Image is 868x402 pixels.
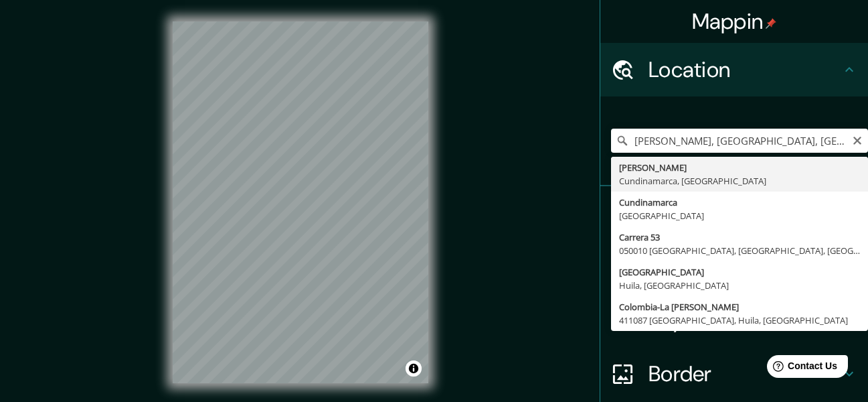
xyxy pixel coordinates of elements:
canvas: Map [173,21,428,383]
h4: Location [648,56,841,83]
div: Location [600,43,868,96]
button: Clear [852,133,863,146]
h4: Mappin [692,8,777,35]
div: Huila, [GEOGRAPHIC_DATA] [619,279,860,292]
div: Cundinamarca, [GEOGRAPHIC_DATA] [619,174,860,188]
img: pin-icon.png [766,18,776,29]
div: 411087 [GEOGRAPHIC_DATA], Huila, [GEOGRAPHIC_DATA] [619,314,860,327]
h4: Layout [648,307,841,334]
div: Colombia-La [PERSON_NAME] [619,300,860,314]
div: 050010 [GEOGRAPHIC_DATA], [GEOGRAPHIC_DATA], [GEOGRAPHIC_DATA] [619,244,860,257]
h4: Border [648,360,841,387]
div: Cundinamarca [619,196,860,209]
div: Style [600,240,868,293]
div: [GEOGRAPHIC_DATA] [619,209,860,222]
div: [PERSON_NAME] [619,161,860,174]
input: Pick your city or area [611,129,868,153]
div: Layout [600,293,868,347]
div: Border [600,347,868,401]
iframe: Help widget launcher [749,350,853,387]
button: Toggle attribution [406,360,422,377]
div: Carrera 53 [619,230,860,244]
div: [GEOGRAPHIC_DATA] [619,265,860,279]
div: Pins [600,186,868,240]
